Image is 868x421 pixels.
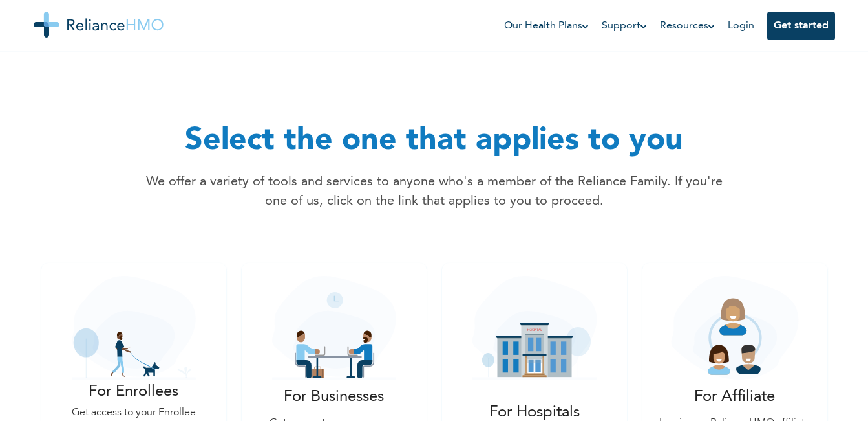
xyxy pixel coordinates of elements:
a: Resources [660,18,715,34]
p: For Enrollees [54,380,213,404]
img: single_guy_icon.svg [54,276,213,380]
p: For Affiliate [655,385,814,409]
img: hospital_icon.svg [455,276,614,380]
a: Support [602,18,647,34]
a: Our Health Plans [504,18,589,34]
img: affiliate-icon.svg [655,276,814,380]
img: business_icon.svg [255,276,414,380]
p: For Businesses [255,385,414,409]
img: Reliance HMO's Logo [34,12,164,38]
h1: Select the one that applies to you [143,118,725,165]
a: Login [728,21,754,31]
p: We offer a variety of tools and services to anyone who's a member of the Reliance Family. If you'... [143,172,725,211]
button: Get started [767,12,835,40]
